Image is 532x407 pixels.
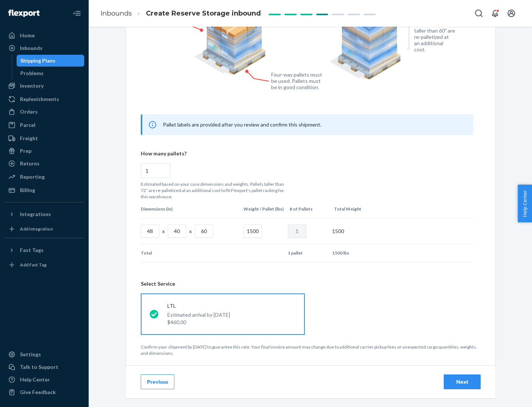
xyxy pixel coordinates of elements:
span: 1500 [332,228,344,234]
span: Create Reserve Storage inbound [146,9,261,17]
button: Give Feedback [4,386,84,398]
a: Inventory [4,80,84,92]
p: $460.00 [167,319,230,326]
div: Integrations [20,211,51,218]
div: Add Fast Tag [20,262,47,268]
p: x [162,228,165,235]
th: # of Pallets [287,200,331,218]
header: Select Service [141,280,481,287]
a: Inbounds [4,42,84,54]
a: Add Integration [4,223,84,235]
button: Fast Tags [4,244,84,256]
div: Home [20,32,35,39]
td: 1 pallet [285,244,329,262]
div: Parcel [20,121,35,129]
p: Estimated based on your case dimensions and weights. Pallets taller than 72” are re-palletized at... [141,181,289,200]
button: Open account menu [504,6,519,21]
a: Replenishments [4,93,84,105]
div: Inbounds [20,44,42,52]
div: Orders [20,108,38,115]
a: Home [4,30,84,41]
span: Pallet labels are provided after you review and confirm this shipment. [163,121,321,128]
figcaption: Four-way pallets must be used. Pallets must be in good condition. [271,71,323,90]
p: LTL [167,302,230,310]
div: Help Center [20,376,50,383]
a: Inbounds [100,9,132,17]
button: Close Navigation [69,6,84,21]
th: Weight / Pallet (lbs) [241,200,287,218]
a: Billing [4,184,84,196]
button: Next [444,374,481,389]
p: Estimated arrival by [DATE] [167,311,230,319]
div: Billing [20,186,35,194]
a: Problems [17,67,85,79]
a: Settings [4,349,84,360]
div: Talk to Support [20,363,58,371]
div: Settings [20,351,41,358]
th: Total Weight [331,200,375,218]
div: Reporting [20,173,45,181]
a: Add Fast Tag [4,259,84,271]
p: x [189,228,192,235]
button: Previous [141,374,174,389]
th: Dimensions (in) [141,200,241,218]
p: How many pallets? [141,150,473,157]
div: Prep [20,147,31,155]
p: Confirm your shipment by [DATE] to guarantee this rate. Your final invoice amount may change due ... [141,344,481,356]
a: Returns [4,158,84,169]
button: Open Search Box [471,6,486,21]
button: Integrations [4,208,84,220]
div: Give Feedback [20,388,56,396]
div: Freight [20,135,38,142]
ol: breadcrumbs [95,3,267,24]
div: Next [450,378,474,386]
a: Shipping Plans [17,55,85,67]
div: Shipping Plans [20,57,55,64]
div: Add Integration [20,226,53,232]
img: Flexport logo [8,10,40,17]
div: Problems [20,70,44,77]
div: Returns [20,160,40,167]
button: Open notifications [488,6,502,21]
a: Parcel [4,119,84,131]
a: Talk to Support [4,361,84,373]
a: Freight [4,132,84,144]
a: Orders [4,106,84,118]
a: Reporting [4,171,84,183]
a: Help Center [4,374,84,386]
td: Total [141,244,241,262]
div: Replenishments [20,95,59,103]
div: Fast Tags [20,246,44,254]
button: Help Center [518,185,532,222]
div: Inventory [20,82,44,90]
td: 1500 lbs [329,244,374,262]
a: Prep [4,145,84,157]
